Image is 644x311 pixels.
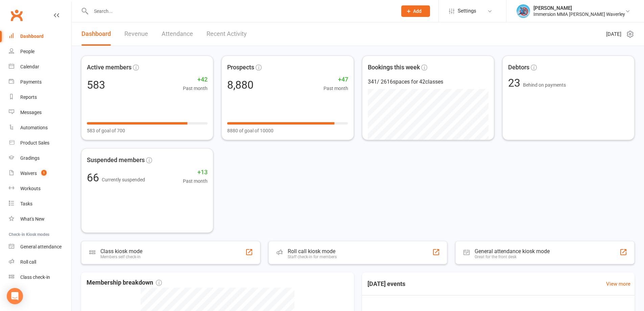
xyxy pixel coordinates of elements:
span: Bookings this week [368,63,420,72]
span: 8880 of goal of 10000 [227,127,273,134]
div: Roll call [20,259,36,265]
div: Open Intercom Messenger [7,288,23,304]
span: Add [413,8,422,14]
div: [PERSON_NAME] [533,5,625,11]
a: Waivers 1 [9,166,71,181]
a: Gradings [9,151,71,166]
a: People [9,44,71,59]
a: Automations [9,120,71,135]
div: Great for the front desk [475,254,550,259]
div: 583 [87,80,105,90]
img: thumb_image1698714326.png [517,4,530,18]
input: Search... [89,6,392,16]
a: Revenue [124,22,148,46]
div: What's New [20,216,45,222]
span: 23 [508,76,523,89]
a: Class kiosk mode [9,270,71,285]
span: Currently suspended [102,177,145,182]
span: 1 [41,170,47,176]
div: Tasks [20,201,32,206]
div: Members self check-in [100,254,142,259]
div: 8,880 [227,80,254,90]
span: Active members [87,63,132,72]
span: 583 of goal of 700 [87,127,125,134]
div: General attendance kiosk mode [475,248,550,254]
a: Messages [9,105,71,120]
div: Messages [20,110,42,115]
span: Debtors [508,63,529,72]
span: Membership breakdown [87,278,162,288]
div: Dashboard [20,34,44,39]
div: Staff check-in for members [288,254,337,259]
span: [DATE] [606,30,621,38]
div: Automations [20,125,48,130]
a: Payments [9,74,71,90]
div: Payments [20,79,42,85]
span: +47 [324,75,348,85]
div: Calendar [20,64,39,69]
a: Recent Activity [207,22,247,46]
div: Waivers [20,171,37,176]
a: Reports [9,90,71,105]
span: Settings [458,3,476,19]
a: Roll call [9,254,71,270]
a: Calendar [9,59,71,74]
div: Immersion MMA [PERSON_NAME] Waverley [533,11,625,17]
a: View more [606,280,630,288]
div: Reports [20,94,37,100]
div: Class check-in [20,274,50,280]
span: Behind on payments [523,82,566,88]
a: Attendance [162,22,193,46]
button: Add [401,5,430,17]
div: Class kiosk mode [100,248,142,254]
span: +42 [183,75,208,85]
span: Suspended members [87,155,145,165]
span: Past month [183,85,208,92]
a: Clubworx [8,7,25,24]
div: 66 [87,172,145,183]
span: Past month [324,85,348,92]
div: People [20,49,34,54]
h3: [DATE] events [362,278,411,290]
div: Roll call kiosk mode [288,248,337,254]
div: General attendance [20,244,62,249]
span: +13 [183,168,208,177]
a: What's New [9,212,71,227]
span: Prospects [227,63,254,72]
span: Past month [183,177,208,185]
div: Workouts [20,186,41,191]
div: Product Sales [20,140,49,146]
a: Product Sales [9,135,71,151]
a: Dashboard [81,22,111,46]
a: General attendance kiosk mode [9,239,71,254]
a: Workouts [9,181,71,196]
div: 341 / 2616 spaces for 42 classes [368,77,488,86]
a: Tasks [9,196,71,212]
a: Dashboard [9,29,71,44]
div: Gradings [20,155,40,161]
